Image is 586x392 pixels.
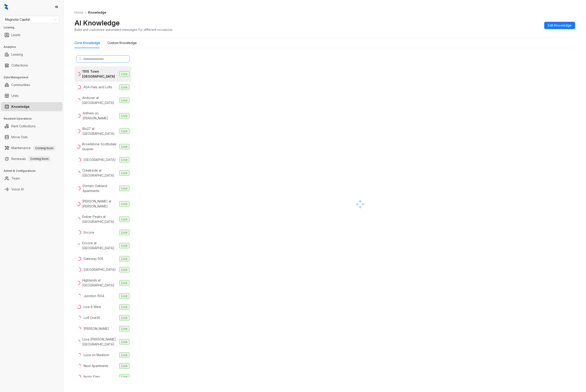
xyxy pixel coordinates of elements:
div: 1105 Town [GEOGRAPHIC_DATA] [82,69,117,79]
div: Junction 1504 [84,293,104,298]
div: Core Knowledge [74,40,100,45]
li: Collections [1,61,62,70]
span: Live [119,374,129,380]
h3: Leasing [4,25,63,30]
div: [GEOGRAPHIC_DATA] [84,267,116,272]
div: Gateway 505 [84,256,103,261]
span: Coming Soon [33,146,55,151]
div: Next Apartments [84,363,108,368]
div: Loft One35 [84,315,100,320]
a: Communities [11,80,30,89]
span: Live [119,280,129,286]
span: Magnolia Capital [5,16,57,23]
li: Units [1,91,62,100]
a: RenewalsComing Soon [11,154,50,163]
span: Live [119,326,129,331]
span: Knowledge [88,10,106,14]
a: Move Outs [11,133,28,142]
span: Live [119,71,129,77]
a: Rent Collections [11,122,36,131]
button: Edit Knowledge [544,22,575,29]
div: Andover at [GEOGRAPHIC_DATA] [82,95,117,105]
div: Blu27 at [GEOGRAPHIC_DATA] [82,126,117,136]
h3: Analytics [4,45,63,49]
li: Team [1,174,62,183]
span: Live [119,352,129,358]
div: Luxe [PERSON_NAME][GEOGRAPHIC_DATA] [82,337,117,347]
a: Voice AI [11,185,24,194]
li: Move Outs [1,133,62,142]
div: Domain Oakland Apartments [83,183,117,193]
div: Broadstone Scottsdale Quarter [82,142,117,152]
h3: Admin & Configurations [4,169,63,173]
h3: Resident Operations [4,117,63,121]
li: Communities [1,80,62,89]
a: Collections [11,61,28,70]
span: Live [119,304,129,310]
div: ASA Flats and Lofts [84,85,112,90]
span: Live [119,84,129,90]
div: NoHo Flats [84,374,100,379]
span: Live [119,267,129,272]
div: Luxe on Madison [84,353,109,357]
span: Live [119,293,129,299]
div: [PERSON_NAME] at [PERSON_NAME] [82,199,117,209]
li: Knowledge [1,102,62,111]
a: Knowledge [11,102,30,111]
div: Custom Knowledge [107,40,137,45]
span: Live [119,256,129,261]
h3: Data Management [4,75,63,79]
span: Edit Knowledge [548,23,571,28]
span: Live [119,157,129,163]
a: Home [74,10,84,15]
span: Live [119,230,129,235]
li: Rent Collections [1,122,62,131]
li: Maintenance [1,143,62,153]
a: Team [11,174,20,183]
span: Coming Soon [29,156,50,161]
div: Encore [84,230,94,235]
li: Leads [1,30,62,39]
li: / [85,10,86,15]
h2: AI Knowledge [74,19,120,27]
span: Live [119,128,129,134]
a: Leasing [11,50,23,59]
span: Live [119,363,129,369]
span: Live [119,243,129,248]
span: Live [119,339,129,345]
span: Live [119,315,129,321]
span: Live [119,201,129,207]
a: Units [11,91,19,100]
div: Build and customize automated messages for different occasions. [74,27,173,32]
span: Live [119,170,129,176]
li: Voice AI [1,185,62,194]
span: search [79,57,82,61]
div: Creekside at [GEOGRAPHIC_DATA] [82,168,117,178]
div: Anthem on [PERSON_NAME] [83,111,117,121]
div: Encore at [GEOGRAPHIC_DATA] [82,241,117,251]
div: Ember Peaks at [GEOGRAPHIC_DATA] [82,214,117,224]
span: Live [119,186,129,191]
li: Renewals [1,154,62,163]
a: Leads [11,30,20,39]
img: logo [5,4,8,10]
span: Live [119,113,129,118]
li: Leasing [1,50,62,59]
span: Live [119,144,129,149]
div: [PERSON_NAME] [84,326,109,331]
div: [GEOGRAPHIC_DATA] [84,157,116,162]
div: Live 8 West [84,304,101,309]
span: Live [119,98,129,103]
div: Highlands at [GEOGRAPHIC_DATA] [82,278,117,288]
span: Live [119,217,129,222]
